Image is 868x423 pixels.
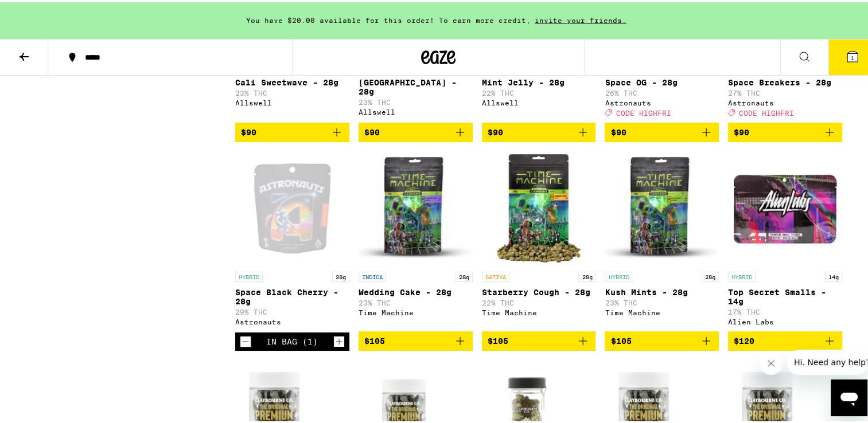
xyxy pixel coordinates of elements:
p: 22% THC [482,297,596,304]
p: 26% THC [605,87,719,95]
span: $90 [488,126,503,135]
span: $90 [734,126,749,135]
p: HYBRID [235,269,263,280]
div: In Bag (1) [266,335,318,344]
span: $105 [488,334,508,343]
span: Hi. Need any help? [7,8,83,17]
button: Add to bag [482,329,596,348]
span: You have $20.00 available for this order! To earn more credit, [246,14,531,22]
button: Add to bag [605,120,719,140]
img: Time Machine - Starberry Cough - 28g [482,149,596,264]
iframe: Message from company [787,347,867,373]
button: Add to bag [359,120,473,140]
span: $105 [610,334,631,343]
p: HYBRID [728,269,756,280]
div: Astronauts [605,97,719,104]
a: Open page for Starberry Cough - 28g from Time Machine [482,149,596,329]
p: 23% THC [359,297,473,304]
p: 17% THC [728,306,842,314]
p: INDICA [359,269,386,280]
a: Open page for Top Secret Smalls - 14g from Alien Labs [728,149,842,329]
p: 28g [578,269,595,280]
span: $90 [241,126,256,135]
button: Decrement [240,334,251,345]
button: Add to bag [482,120,596,140]
p: 28g [456,269,473,280]
p: 29% THC [235,306,349,314]
div: Allswell [482,97,596,104]
p: 14g [825,269,842,280]
div: Alien Labs [728,316,842,323]
p: Space Breakers - 28g [728,76,842,85]
img: Alien Labs - Top Secret Smalls - 14g [728,149,842,264]
span: 1 [851,52,854,59]
button: Add to bag [728,120,842,140]
div: Allswell [359,106,473,113]
p: 23% THC [605,297,719,304]
p: 23% THC [359,96,473,104]
a: Open page for Kush Mints - 28g from Time Machine [605,149,719,329]
button: Add to bag [359,329,473,348]
p: Cali Sweetwave - 28g [235,76,349,85]
img: Time Machine - Kush Mints - 28g [605,149,719,264]
span: $120 [734,334,754,343]
div: Time Machine [482,307,596,314]
p: SATIVA [482,269,509,280]
a: Open page for Wedding Cake - 28g from Time Machine [359,149,473,329]
a: Open page for Space Black Cherry - 28g from Astronauts [235,149,349,330]
div: Allswell [235,97,349,104]
span: $90 [364,126,380,135]
p: 22% THC [482,87,596,95]
p: 28g [702,269,719,280]
p: [GEOGRAPHIC_DATA] - 28g [359,76,473,94]
p: Kush Mints - 28g [605,285,719,295]
button: Add to bag [235,120,349,140]
p: Top Secret Smalls - 14g [728,285,842,304]
span: $90 [610,126,626,135]
p: Starberry Cough - 28g [482,285,596,295]
span: invite your friends. [531,14,630,22]
iframe: Button to launch messaging window [831,377,867,414]
img: Time Machine - Wedding Cake - 28g [359,149,473,264]
div: Astronauts [235,316,349,323]
button: Add to bag [605,329,719,348]
p: Space Black Cherry - 28g [235,285,349,304]
div: Astronauts [728,97,842,104]
div: Time Machine [359,307,473,314]
button: Add to bag [728,329,842,348]
span: $105 [364,334,385,343]
p: HYBRID [605,269,632,280]
p: 28g [332,269,349,280]
p: 27% THC [728,87,842,95]
div: Time Machine [605,307,719,314]
button: Increment [333,334,345,345]
p: Space OG - 28g [605,76,719,85]
iframe: Close message [760,350,783,373]
p: Mint Jelly - 28g [482,76,596,85]
p: 23% THC [235,87,349,95]
p: Wedding Cake - 28g [359,285,473,295]
span: CODE HIGHFRI [616,107,671,115]
span: CODE HIGHFRI [739,107,794,115]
